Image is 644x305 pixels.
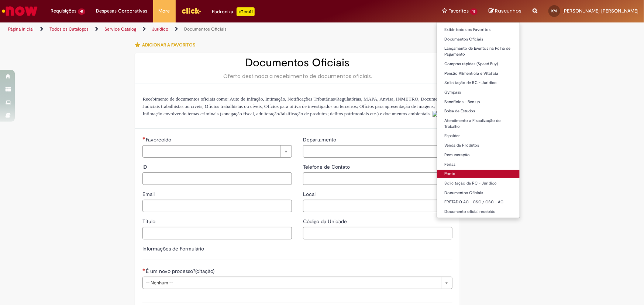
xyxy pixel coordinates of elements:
span: Necessários - Favorecido [146,136,173,143]
a: Service Catalog [104,26,136,32]
a: Rascunhos [489,8,521,15]
span: KM [552,8,557,13]
a: Venda de Produtos [437,141,520,150]
label: Informações de Formulário [142,245,204,252]
span: Código da Unidade [303,218,348,225]
img: ServiceNow [1,4,39,18]
span: Título [142,218,157,225]
a: Documento oficial recebido [437,208,520,216]
div: Padroniza [212,7,255,16]
input: Email [142,200,292,212]
a: Gympass [437,88,520,97]
a: FRETADO AC - CSC / CSC – AC [437,198,520,206]
input: Título [142,227,292,239]
a: Remuneração [437,151,520,159]
a: Espaider [437,132,520,140]
img: sys_attachment.do [433,111,438,117]
a: Ponto [437,170,520,178]
a: Compras rápidas (Speed Buy) [437,60,520,68]
span: Adicionar a Favoritos [142,42,195,48]
a: Documentos Oficiais [437,189,520,197]
a: Benefícios - Ben.up [437,98,520,106]
a: Férias [437,161,520,169]
a: Pensão Alimentícia e Vitalícia [437,70,520,78]
span: -- Nenhum -- [146,277,437,289]
input: Telefone de Contato [303,172,452,185]
div: Oferta destinada a recebimento de documentos oficiais. [142,73,452,80]
a: Jurídico [152,26,168,32]
span: Local [303,191,317,197]
a: Exibir todos os Favoritos [437,26,520,34]
a: Limpar campo Favorecido [142,145,292,158]
span: Telefone de Contato [303,164,351,170]
a: Limpar campo Local [303,200,452,212]
span: 41 [78,8,85,15]
button: Adicionar a Favoritos [135,37,199,53]
img: click_logo_yellow_360x200.png [181,5,201,16]
span: Recebimento de documentos oficiais como: Auto de Infração, Intimação, Notificações Tributárias/Re... [142,96,445,116]
span: [PERSON_NAME] [PERSON_NAME] [562,8,638,14]
input: Departamento [303,145,452,158]
a: Solicitação de RC - Juridico [437,79,520,87]
p: +GenAi [237,7,255,16]
span: More [159,7,170,15]
span: Necessários [142,137,146,140]
a: Documentos Oficiais [184,26,227,32]
span: 18 [470,8,478,15]
h2: Documentos Oficiais [142,57,452,69]
ul: Favoritos [437,22,520,218]
a: Bolsa de Estudos [437,107,520,115]
span: Departamento [303,136,338,143]
a: Atendimento a Fiscalização do Trabalho [437,117,520,130]
input: ID [142,172,292,185]
span: Rascunhos [495,7,521,14]
a: Documentos Oficiais [437,35,520,43]
input: Código da Unidade [303,227,452,239]
span: Favoritos [448,7,469,15]
span: É um novo processo?(citação) [146,268,216,274]
ul: Trilhas de página [6,22,424,36]
a: Todos os Catálogos [49,26,89,32]
a: Página inicial [8,26,34,32]
span: ID [142,164,149,170]
span: Requisições [51,7,76,15]
span: Despesas Corporativas [96,7,148,15]
a: Solicitação de RC - Juridico [437,179,520,187]
a: Lançamento de Eventos na Folha de Pagamento [437,45,520,58]
span: Necessários [142,268,146,271]
span: Email [142,191,156,197]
